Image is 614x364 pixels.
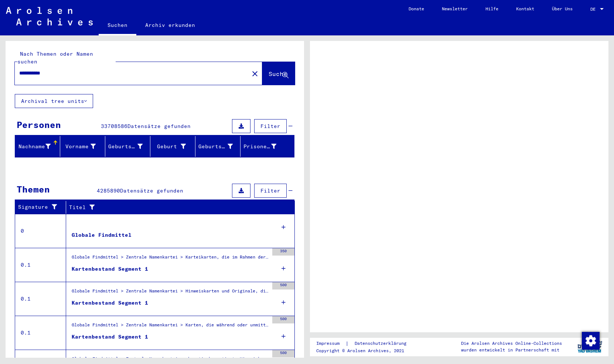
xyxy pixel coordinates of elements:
span: Datensätze gefunden [120,187,183,194]
div: Signature [18,201,68,213]
a: Archiv erkunden [136,16,204,34]
div: Globale Findmittel > Zentrale Namenkartei > Hinweiskarten und Originale, die in T/D-Fällen aufgef... [72,288,269,298]
img: Zustimmung ändern [582,332,600,350]
div: Titel [69,201,287,213]
td: 0 [15,214,66,248]
div: Personen [17,118,61,131]
div: Geburtsname [108,143,143,150]
div: Titel [69,204,280,211]
mat-header-cell: Prisoner # [241,136,294,157]
mat-label: Nach Themen oder Namen suchen [17,51,93,65]
div: 500 [272,282,294,290]
div: Geburtsdatum [198,143,233,150]
div: Vorname [63,141,105,152]
div: Kartenbestand Segment 1 [72,333,148,341]
p: wurden entwickelt in Partnerschaft mit [461,347,562,353]
a: Suchen [99,16,136,35]
button: Archival tree units [15,94,93,108]
p: Copyright © Arolsen Archives, 2021 [316,347,415,354]
mat-header-cell: Geburtsname [105,136,150,157]
img: Arolsen_neg.svg [6,7,93,25]
span: 33708586 [101,123,127,129]
div: Nachname [18,143,51,150]
span: Datensätze gefunden [127,123,191,129]
div: Globale Findmittel > Zentrale Namenkartei > Karteikarten, die im Rahmen der sequentiellen Massend... [72,254,269,264]
div: Globale Findmittel > Zentrale Namenkartei > Karten, die während oder unmittelbar vor der sequenti... [72,322,269,332]
div: Globale Findmittel [72,231,132,239]
div: Nachname [18,141,60,152]
mat-header-cell: Geburt‏ [150,136,195,157]
div: Kartenbestand Segment 1 [72,299,148,307]
mat-header-cell: Geburtsdatum [195,136,241,157]
mat-header-cell: Vorname [60,136,105,157]
div: 500 [272,350,294,357]
div: Vorname [63,143,96,150]
div: Signature [18,203,60,211]
div: 350 [272,248,294,256]
div: Geburtsname [108,141,152,152]
span: Suche [269,70,287,77]
a: Datenschutzerklärung [349,340,415,347]
div: Prisoner # [243,141,286,152]
span: 4285890 [97,187,120,194]
div: Zustimmung ändern [581,332,599,349]
div: Themen [17,183,50,196]
button: Clear [248,66,262,81]
div: Geburt‏ [153,141,195,152]
mat-header-cell: Nachname [15,136,60,157]
img: yv_logo.png [576,337,604,356]
div: Prisoner # [243,143,276,150]
button: Filter [254,184,287,198]
div: | [316,340,415,347]
span: Filter [260,123,280,129]
mat-icon: close [250,69,259,78]
div: Kartenbestand Segment 1 [72,265,148,273]
div: 500 [272,316,294,323]
span: Filter [260,187,280,194]
button: Filter [254,119,287,133]
div: Geburtsdatum [198,141,242,152]
button: Suche [262,62,295,85]
td: 0.1 [15,316,66,350]
p: Die Arolsen Archives Online-Collections [461,340,562,347]
div: Geburt‏ [153,143,186,150]
a: Impressum [316,340,345,347]
td: 0.1 [15,248,66,282]
span: DE [590,7,598,12]
td: 0.1 [15,282,66,316]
